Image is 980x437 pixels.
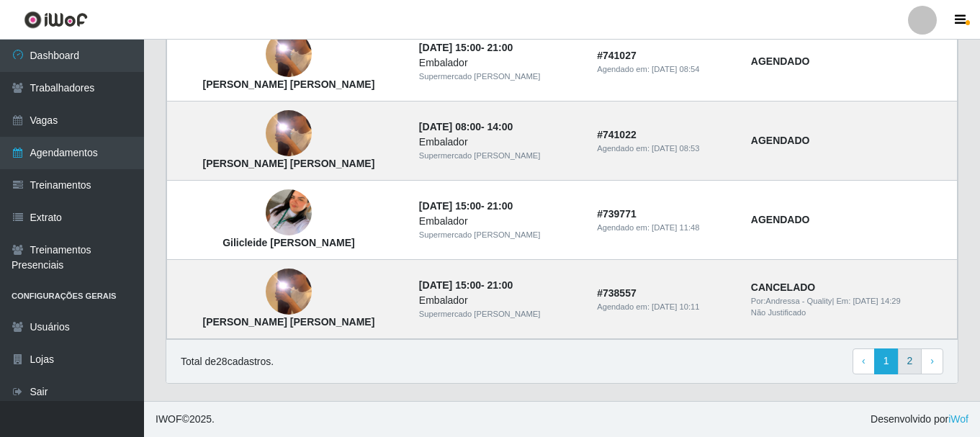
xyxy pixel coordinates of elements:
[751,214,810,225] strong: AGENDADO
[419,279,513,291] strong: -
[930,355,934,366] span: ›
[156,412,215,427] span: © 2025 .
[419,71,580,83] div: Supermercado [PERSON_NAME]
[487,279,513,291] time: 21:00
[419,229,580,241] div: Supermercado [PERSON_NAME]
[862,355,866,366] span: ‹
[652,302,699,311] time: [DATE] 10:11
[853,348,875,374] a: Previous
[419,42,513,53] strong: -
[419,121,513,132] strong: -
[597,143,734,155] div: Agendado em:
[419,293,580,308] div: Embalador
[203,316,375,328] strong: [PERSON_NAME] [PERSON_NAME]
[419,308,580,320] div: Supermercado [PERSON_NAME]
[419,200,481,212] time: [DATE] 15:00
[871,412,968,427] span: Desenvolvido por
[751,55,810,67] strong: AGENDADO
[751,295,948,307] div: | Em:
[597,287,637,299] strong: # 738557
[487,200,513,212] time: 21:00
[874,348,899,374] a: 1
[597,129,637,140] strong: # 741022
[266,240,312,343] img: Harlley Gean Santos de Farias
[751,307,948,319] div: Não Justificado
[266,172,312,254] img: Gilicleide Chirle de Lucena
[419,135,580,150] div: Embalador
[222,237,355,248] strong: Gilicleide [PERSON_NAME]
[419,121,481,132] time: [DATE] 08:00
[487,121,513,132] time: 14:00
[898,348,922,374] a: 2
[419,200,513,212] strong: -
[24,11,88,29] img: CoreUI Logo
[921,348,943,374] a: Next
[853,297,900,305] time: [DATE] 14:29
[419,279,481,291] time: [DATE] 15:00
[948,413,968,425] a: iWof
[203,158,375,169] strong: [PERSON_NAME] [PERSON_NAME]
[487,42,513,53] time: 21:00
[597,222,734,234] div: Agendado em:
[419,214,580,229] div: Embalador
[597,50,637,61] strong: # 741027
[597,301,734,313] div: Agendado em:
[751,297,832,305] span: Por: Andressa - Quality
[652,223,699,232] time: [DATE] 11:48
[853,348,943,374] nav: pagination
[266,3,312,105] img: Harlley Gean Santos de Farias
[419,55,580,71] div: Embalador
[156,413,182,425] span: IWOF
[751,281,815,293] strong: CANCELADO
[597,208,637,220] strong: # 739771
[652,65,699,73] time: [DATE] 08:54
[181,354,274,369] p: Total de 28 cadastros.
[597,63,734,76] div: Agendado em:
[652,144,699,153] time: [DATE] 08:53
[203,78,375,90] strong: [PERSON_NAME] [PERSON_NAME]
[751,135,810,146] strong: AGENDADO
[419,42,481,53] time: [DATE] 15:00
[419,150,580,162] div: Supermercado [PERSON_NAME]
[266,82,312,184] img: Harlley Gean Santos de Farias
